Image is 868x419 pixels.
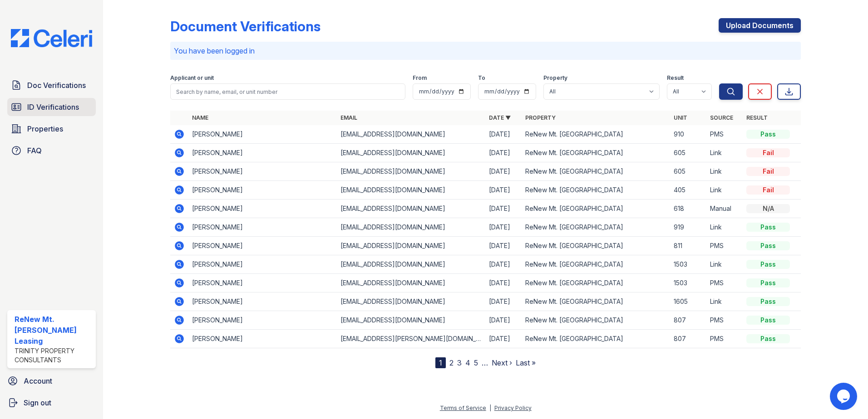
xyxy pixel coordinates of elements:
a: Sign out [4,394,99,412]
td: [DATE] [485,255,522,274]
td: [EMAIL_ADDRESS][PERSON_NAME][DOMAIN_NAME] [337,330,485,348]
label: Applicant or unit [170,74,214,82]
td: 405 [670,181,706,200]
td: [EMAIL_ADDRESS][DOMAIN_NAME] [337,181,485,200]
a: 2 [449,358,454,367]
td: [PERSON_NAME] [188,330,337,348]
a: Source [710,114,733,121]
td: [PERSON_NAME] [188,292,337,311]
div: N/A [746,204,790,213]
span: Properties [27,123,63,134]
label: To [478,74,485,82]
a: Email [340,114,357,121]
td: [EMAIL_ADDRESS][DOMAIN_NAME] [337,144,485,162]
span: Doc Verifications [27,80,86,91]
td: [DATE] [485,292,522,311]
div: Pass [746,241,790,250]
td: [EMAIL_ADDRESS][DOMAIN_NAME] [337,274,485,292]
td: 605 [670,144,706,162]
td: 1605 [670,292,706,311]
div: Pass [746,297,790,306]
td: Link [706,144,743,162]
a: 4 [465,358,470,367]
td: [DATE] [485,311,522,330]
a: Next › [492,358,512,367]
td: ReNew Mt. [GEOGRAPHIC_DATA] [522,274,670,292]
td: Link [706,292,743,311]
td: [EMAIL_ADDRESS][DOMAIN_NAME] [337,218,485,237]
label: From [413,74,427,82]
td: [DATE] [485,162,522,181]
div: Fail [746,167,790,176]
a: Property [525,114,556,121]
td: ReNew Mt. [GEOGRAPHIC_DATA] [522,162,670,181]
a: Account [4,372,99,390]
span: Account [24,375,52,386]
td: 807 [670,330,706,348]
p: You have been logged in [174,45,797,56]
a: Properties [7,120,96,138]
a: Unit [674,114,687,121]
div: 1 [435,357,446,368]
td: [EMAIL_ADDRESS][DOMAIN_NAME] [337,200,485,218]
a: ID Verifications [7,98,96,116]
td: [DATE] [485,125,522,144]
td: 919 [670,218,706,237]
div: Fail [746,185,790,195]
td: [DATE] [485,274,522,292]
td: [DATE] [485,218,522,237]
span: … [482,357,488,368]
img: CE_Logo_Blue-a8612792a0a2168367f1c8372b55b34899dd931a85d93a1a3d3e32e68fde9ad4.png [4,29,99,47]
td: [PERSON_NAME] [188,125,337,144]
td: [PERSON_NAME] [188,311,337,330]
input: Search by name, email, or unit number [170,83,405,100]
div: ReNew Mt. [PERSON_NAME] Leasing [15,314,92,346]
td: 605 [670,162,706,181]
div: Pass [746,278,790,287]
label: Result [667,74,684,82]
td: ReNew Mt. [GEOGRAPHIC_DATA] [522,200,670,218]
div: Fail [746,148,790,157]
td: [PERSON_NAME] [188,144,337,162]
td: [PERSON_NAME] [188,162,337,181]
a: 3 [457,358,462,367]
td: Manual [706,200,743,218]
a: Name [192,114,208,121]
a: Last » [516,358,536,367]
a: 5 [474,358,478,367]
td: [DATE] [485,144,522,162]
td: [PERSON_NAME] [188,274,337,292]
td: [EMAIL_ADDRESS][DOMAIN_NAME] [337,162,485,181]
td: ReNew Mt. [GEOGRAPHIC_DATA] [522,125,670,144]
td: 1503 [670,255,706,274]
td: [EMAIL_ADDRESS][DOMAIN_NAME] [337,292,485,311]
td: ReNew Mt. [GEOGRAPHIC_DATA] [522,330,670,348]
td: 910 [670,125,706,144]
td: ReNew Mt. [GEOGRAPHIC_DATA] [522,237,670,255]
td: [PERSON_NAME] [188,181,337,200]
td: Link [706,162,743,181]
div: Pass [746,316,790,325]
a: Terms of Service [440,404,486,411]
td: [DATE] [485,237,522,255]
div: Document Verifications [170,18,321,34]
a: Upload Documents [719,18,801,33]
div: Pass [746,130,790,139]
td: Link [706,255,743,274]
td: ReNew Mt. [GEOGRAPHIC_DATA] [522,181,670,200]
div: Pass [746,334,790,343]
td: PMS [706,237,743,255]
td: ReNew Mt. [GEOGRAPHIC_DATA] [522,218,670,237]
iframe: chat widget [830,383,859,410]
td: PMS [706,274,743,292]
td: [PERSON_NAME] [188,255,337,274]
td: [EMAIL_ADDRESS][DOMAIN_NAME] [337,237,485,255]
td: [DATE] [485,330,522,348]
div: Pass [746,223,790,232]
a: Doc Verifications [7,76,96,94]
td: [EMAIL_ADDRESS][DOMAIN_NAME] [337,255,485,274]
td: [PERSON_NAME] [188,237,337,255]
td: PMS [706,311,743,330]
td: Link [706,181,743,200]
